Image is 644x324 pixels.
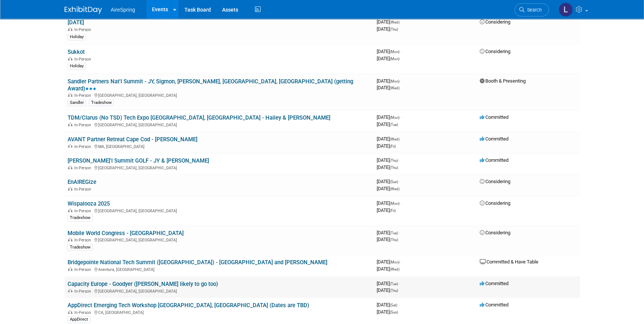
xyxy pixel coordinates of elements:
[68,237,371,243] div: [GEOGRAPHIC_DATA], [GEOGRAPHIC_DATA]
[68,288,371,294] div: [GEOGRAPHIC_DATA], [GEOGRAPHIC_DATA]
[68,244,93,251] div: Tradeshow
[559,3,573,17] img: Lisa Chow
[480,179,510,184] span: Considering
[390,79,399,83] span: (Mon)
[390,115,399,120] span: (Mon)
[390,303,397,307] span: (Sat)
[68,27,72,31] img: In-Person Event
[377,85,399,90] span: [DATE]
[390,187,399,191] span: (Wed)
[390,166,398,170] span: (Thu)
[68,136,197,143] a: AVANT Partner Retreat Cape Cod - [PERSON_NAME]
[399,179,400,184] span: -
[74,289,93,294] span: In-Person
[377,207,396,213] span: [DATE]
[377,164,398,170] span: [DATE]
[68,281,218,287] a: Capacity Europe - Goodyer ([PERSON_NAME] likely to go too)
[68,93,72,97] img: In-Person Event
[480,281,508,286] span: Committed
[401,49,402,54] span: -
[377,266,399,272] span: [DATE]
[390,86,399,90] span: (Wed)
[377,186,399,191] span: [DATE]
[377,281,400,286] span: [DATE]
[377,230,400,235] span: [DATE]
[390,260,399,264] span: (Mon)
[377,143,396,149] span: [DATE]
[68,200,110,207] a: Wispalooza 2025
[377,237,398,242] span: [DATE]
[377,19,402,25] span: [DATE]
[390,50,399,54] span: (Mon)
[514,3,549,16] a: Search
[480,200,510,206] span: Considering
[68,207,371,213] div: [GEOGRAPHIC_DATA], [GEOGRAPHIC_DATA]
[68,267,72,271] img: In-Person Event
[74,57,93,62] span: In-Person
[74,93,93,98] span: In-Person
[68,209,72,212] img: In-Person Event
[68,121,371,127] div: [GEOGRAPHIC_DATA], [GEOGRAPHIC_DATA]
[68,289,72,293] img: In-Person Event
[390,267,399,271] span: (Wed)
[89,99,114,106] div: Tradeshow
[377,114,402,120] span: [DATE]
[390,144,396,148] span: (Fri)
[401,200,402,206] span: -
[377,78,402,84] span: [DATE]
[68,187,72,191] img: In-Person Event
[399,281,400,286] span: -
[401,78,402,84] span: -
[74,166,93,170] span: In-Person
[377,157,400,163] span: [DATE]
[390,180,398,184] span: (Sun)
[68,92,371,98] div: [GEOGRAPHIC_DATA], [GEOGRAPHIC_DATA]
[68,49,85,55] a: Sukkot
[111,7,135,13] span: AireSpring
[68,63,86,70] div: Holiday
[401,114,402,120] span: -
[68,164,371,170] div: [GEOGRAPHIC_DATA], [GEOGRAPHIC_DATA]
[390,20,399,24] span: (Wed)
[480,19,510,25] span: Considering
[74,187,93,192] span: In-Person
[74,267,93,272] span: In-Person
[74,144,93,149] span: In-Person
[74,238,93,243] span: In-Person
[377,309,398,315] span: [DATE]
[68,179,96,185] a: EnAIREGize
[377,49,402,54] span: [DATE]
[399,157,400,163] span: -
[68,143,371,149] div: MA, [GEOGRAPHIC_DATA]
[401,136,402,142] span: -
[68,99,86,106] div: Sandler
[390,57,399,61] span: (Mon)
[377,287,398,293] span: [DATE]
[68,266,371,272] div: Aventura, [GEOGRAPHIC_DATA]
[68,114,330,121] a: TDM/Clarus (No TSD) Tech Expo [GEOGRAPHIC_DATA], [GEOGRAPHIC_DATA] - Hailey & [PERSON_NAME]
[390,209,396,213] span: (Fri)
[390,310,398,314] span: (Sun)
[68,316,90,323] div: AppDirect
[398,302,399,308] span: -
[377,200,402,206] span: [DATE]
[390,123,398,127] span: (Tue)
[377,259,402,265] span: [DATE]
[68,230,184,237] a: Mobile World Congress - [GEOGRAPHIC_DATA]
[68,259,327,266] a: Bridgepointe National Tech Summit ([GEOGRAPHIC_DATA]) - [GEOGRAPHIC_DATA] and [PERSON_NAME]
[399,230,400,235] span: -
[480,157,508,163] span: Committed
[390,231,398,235] span: (Tue)
[401,259,402,265] span: -
[390,201,399,206] span: (Mon)
[68,78,353,92] a: Sandler Partners Nat'l Summit - JY, Sigmon, [PERSON_NAME], [GEOGRAPHIC_DATA], [GEOGRAPHIC_DATA] (...
[65,6,102,14] img: ExhibitDay
[377,121,398,127] span: [DATE]
[68,19,84,26] a: [DATE]
[480,114,508,120] span: Committed
[390,282,398,286] span: (Tue)
[480,302,508,308] span: Committed
[390,238,398,242] span: (Thu)
[68,157,209,164] a: [PERSON_NAME]'l Summit GOLF - JY & [PERSON_NAME]
[74,123,93,127] span: In-Person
